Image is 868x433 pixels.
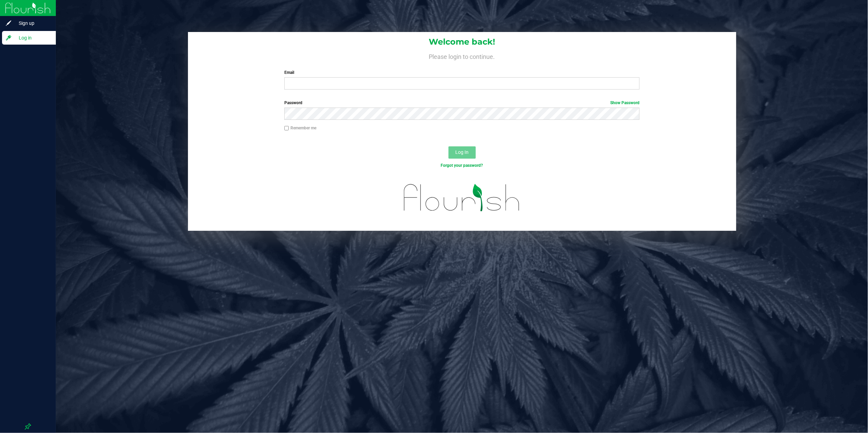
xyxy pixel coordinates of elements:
h4: Please login to continue. [188,52,736,60]
span: Sign up [12,19,53,27]
span: Log In [455,149,469,155]
label: Pin the sidebar to full width on large screens [25,423,31,430]
label: Email [284,69,640,76]
button: Log In [448,146,476,159]
a: Forgot your password? [441,163,483,168]
span: Password [284,100,302,105]
inline-svg: Log in [5,34,12,41]
span: Log in [12,34,53,42]
img: flourish_logo.svg [393,176,531,220]
inline-svg: Sign up [5,20,12,27]
a: Show Password [610,100,640,105]
h1: Welcome back! [188,37,736,46]
label: Remember me [284,125,316,131]
input: Remember me [284,126,289,131]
